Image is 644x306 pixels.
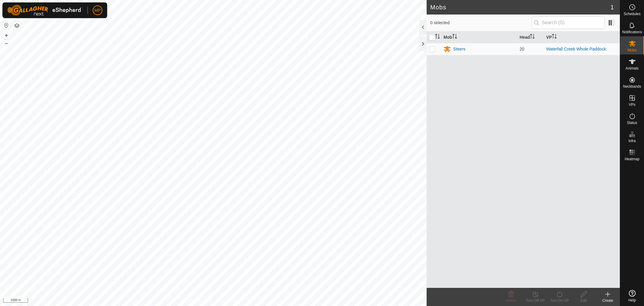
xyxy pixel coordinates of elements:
h2: Mobs [430,4,610,11]
p-sorticon: Activate to sort [530,35,535,40]
div: Steers [453,46,465,52]
span: VPs [629,103,635,106]
a: Waterfall Creek Whole Paddock [546,47,606,51]
span: Mobs [628,48,636,52]
span: 0 selected [430,20,532,26]
a: Contact Us [219,298,237,304]
div: Create [596,298,620,303]
a: Privacy Policy [190,298,212,304]
button: Reset Map [3,22,10,29]
div: Turn On VP [547,298,572,303]
th: VP [544,31,620,43]
a: Help [620,288,644,304]
span: Animals [626,67,639,70]
span: Help [628,298,636,302]
button: + [3,32,10,39]
span: MP [95,7,101,14]
p-sorticon: Activate to sort [435,35,440,40]
span: Infra [628,139,636,143]
p-sorticon: Activate to sort [452,35,457,40]
span: Delete [506,298,517,303]
span: Schedules [623,12,640,16]
span: 20 [520,47,524,51]
span: Notifications [622,30,642,34]
img: Gallagher Logo [7,5,83,16]
th: Head [517,31,544,43]
button: Map Layers [13,22,21,29]
th: Mob [441,31,517,43]
span: Neckbands [623,85,641,88]
span: Status [627,121,637,125]
span: 1 [610,3,614,12]
input: Search (S) [532,16,605,29]
span: Heatmap [625,157,639,161]
p-sorticon: Activate to sort [552,35,557,40]
button: – [3,40,10,47]
div: Turn Off VP [523,298,547,303]
div: Edit [572,298,596,303]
